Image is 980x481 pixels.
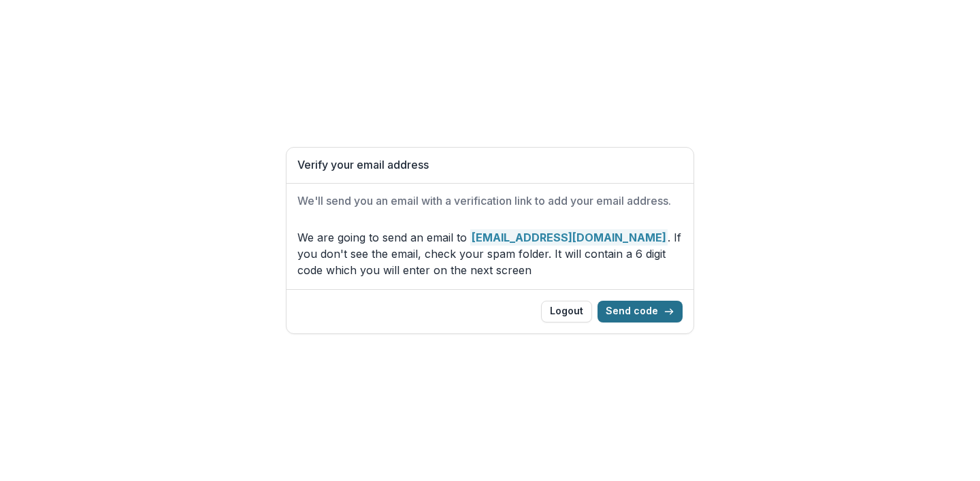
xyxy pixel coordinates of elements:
h2: We'll send you an email with a verification link to add your email address. [297,195,683,208]
button: Send code [598,301,683,322]
h1: Verify your email address [297,159,683,171]
strong: [EMAIL_ADDRESS][DOMAIN_NAME] [470,229,668,246]
button: Logout [541,301,592,322]
p: We are going to send an email to . If you don't see the email, check your spam folder. It will co... [297,229,683,278]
